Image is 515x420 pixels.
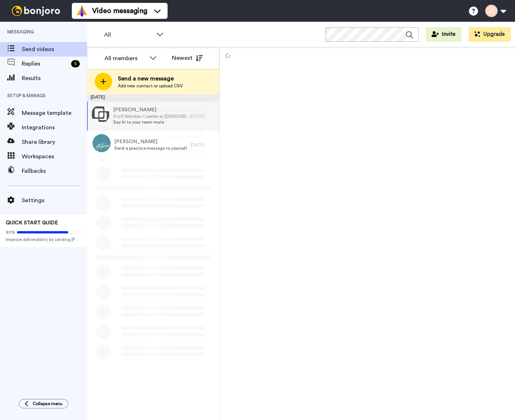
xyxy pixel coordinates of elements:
span: Send a new message [118,74,183,83]
span: Replies [22,59,68,68]
span: Send videos [22,45,87,54]
span: Share library [22,138,87,146]
img: 1e4ecac1-ebde-4377-ba32-930ab7d12944.png [92,134,111,152]
span: [PERSON_NAME] [114,138,187,145]
span: Settings [22,196,87,205]
div: [DATE] [87,94,219,101]
div: All members [104,54,146,63]
div: [DATE] [190,142,216,148]
span: Improve deliverability by sending [PERSON_NAME]’s from your own email [6,237,81,242]
img: vm-color.svg [76,5,88,17]
span: Add new contact or upload CSV [118,83,183,89]
span: 80% [6,229,15,235]
span: QUICK START GUIDE [6,220,58,225]
button: Upgrade [469,27,511,42]
span: [PERSON_NAME] [113,106,187,113]
span: Say hi to your team mate [113,119,187,125]
span: Fallbacks [22,167,87,175]
img: bj-logo-header-white.svg [9,6,63,16]
button: Invite [426,27,461,42]
button: Newest [166,51,208,65]
button: Collapse menu [19,399,68,408]
div: 5 [71,60,80,67]
span: All [104,30,153,39]
span: Integrations [22,123,87,132]
span: Collapse menu [33,401,62,407]
div: [DATE] [190,113,216,119]
img: 0fc93d41-17df-466b-921c-c6fb5ee2ba5e.png [91,105,110,123]
span: Staff Member / Leader at [DEMOGRAPHIC_DATA] [GEOGRAPHIC_DATA] [113,113,187,119]
span: Results [22,74,87,83]
span: Message template [22,109,87,117]
span: Send a practice message to yourself [114,145,187,151]
span: Video messaging [92,6,147,16]
span: Workspaces [22,152,87,161]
